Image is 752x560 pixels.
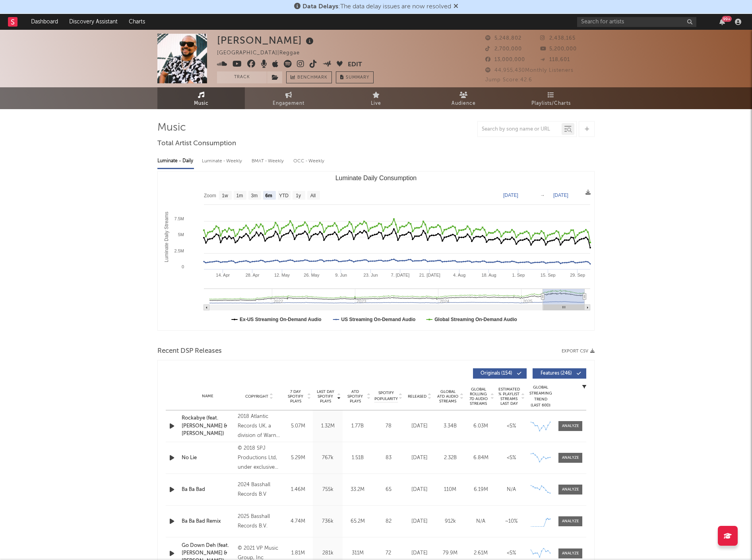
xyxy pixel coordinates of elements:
div: 33.2M [345,486,370,494]
text: 18. Aug [481,273,496,277]
text: US Streaming On-Demand Audio [341,317,416,322]
text: Ex-US Streaming On-Demand Audio [240,317,322,322]
span: Audience [452,99,476,108]
span: Data Delays [302,4,338,10]
span: Spotify Popularity [374,390,398,402]
text: 2.5M [174,248,184,253]
div: 99 + [722,16,732,22]
text: → [540,192,545,198]
div: 2025 Basshall Records B.V. [238,512,281,531]
div: [DATE] [406,486,433,494]
a: Ba Ba Bad Remix [182,518,234,525]
button: Export CSV [562,349,595,354]
button: Edit [348,60,362,70]
text: 5M [178,232,184,237]
div: 5.29M [285,454,311,462]
span: Jump Score: 42.6 [485,77,532,83]
text: 7.5M [174,216,184,221]
button: Originals(154) [473,368,527,379]
div: 2.61M [467,549,494,557]
span: 5,248,802 [485,36,521,41]
button: 99+ [719,19,725,25]
div: 1.77B [345,422,370,430]
div: [DATE] [406,549,433,557]
text: 4. Aug [453,273,465,277]
span: Estimated % Playlist Streams Last Day [498,387,520,406]
input: Search by song name or URL [478,126,562,133]
input: Search for artists [577,17,696,27]
div: 1.81M [285,549,311,557]
div: 110M [437,486,463,494]
text: 6m [266,193,272,198]
button: Features(246) [533,368,586,379]
text: 12. May [274,273,290,277]
text: Luminate Daily Consumption [335,175,417,181]
a: Music [157,87,245,109]
div: <5% [498,422,525,430]
a: Audience [420,87,507,109]
div: 5.07M [285,422,311,430]
div: <5% [498,549,525,557]
div: [PERSON_NAME] [217,34,316,47]
span: Features ( 246 ) [538,371,574,376]
div: 6.84M [467,454,494,462]
span: : The data delay issues are now resolved [302,4,451,10]
a: Engagement [245,87,332,109]
div: N/A [498,486,525,494]
button: Track [217,71,267,83]
svg: Luminate Daily Consumption [158,171,594,330]
span: Engagement [273,99,304,108]
div: 755k [315,486,341,494]
text: 15. Sep [541,273,556,277]
div: Name [182,393,234,399]
text: 7. [DATE] [391,273,410,277]
div: <5% [498,454,525,462]
div: 79.9M [437,549,463,557]
div: Luminate - Daily [157,154,194,168]
span: ATD Spotify Plays [345,389,366,404]
span: 2,438,165 [540,36,576,41]
text: 23. Jun [364,273,378,277]
div: 65 [374,486,402,494]
span: 7 Day Spotify Plays [285,389,306,404]
text: Luminate Daily Streams [164,212,169,262]
div: N/A [467,518,494,525]
div: © 2018 SPJ Productions Ltd, under exclusive licence to Universal Music Operations Limited [238,444,281,472]
text: All [310,193,316,198]
span: Recent DSP Releases [157,346,222,356]
text: 1m [236,193,243,198]
div: [GEOGRAPHIC_DATA] | Reggae [217,48,309,58]
div: ~ 10 % [498,518,525,525]
div: 281k [315,549,341,557]
div: OCC - Weekly [293,154,325,168]
a: Ba Ba Bad [182,486,234,494]
div: 2024 Basshall Records B.V [238,480,281,499]
text: [DATE] [553,192,568,198]
div: [DATE] [406,422,433,430]
text: 1. Sep [512,273,525,277]
div: 1.46M [285,486,311,494]
text: 1y [296,193,301,198]
text: 0 [182,264,184,269]
div: No Lie [182,454,234,462]
div: Luminate - Weekly [202,154,244,168]
span: Benchmark [297,73,328,83]
div: 4.74M [285,518,311,525]
span: Live [371,99,381,108]
span: Originals ( 154 ) [478,371,515,376]
text: Zoom [204,193,216,198]
div: BMAT - Weekly [252,154,285,168]
span: Last Day Spotify Plays [315,389,336,404]
text: YTD [279,193,289,198]
text: 28. Apr [246,273,260,277]
div: Global Streaming Trend (Last 60D) [529,385,552,408]
div: 82 [374,518,402,525]
div: [DATE] [406,518,433,525]
div: 6.03M [467,422,494,430]
text: 26. May [304,273,320,277]
a: Charts [123,14,151,30]
a: Playlists/Charts [507,87,595,109]
span: Playlists/Charts [531,99,571,108]
div: 311M [345,549,370,557]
